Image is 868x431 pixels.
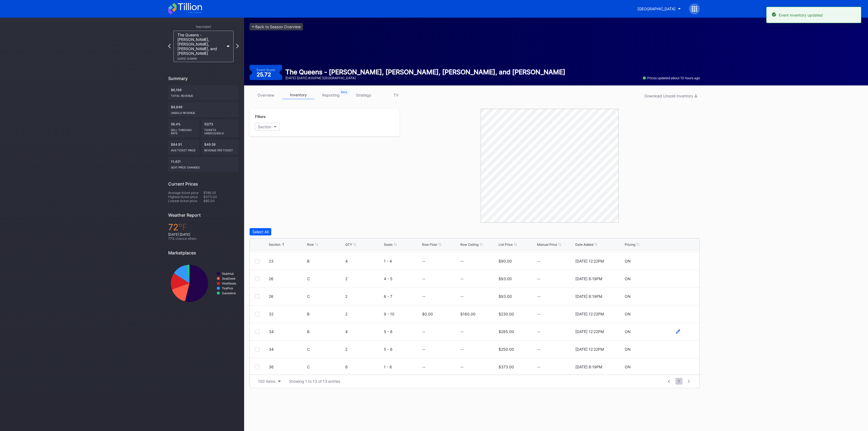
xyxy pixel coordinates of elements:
div: 1 - 6 [384,365,421,369]
div: Seats [384,242,392,247]
div: 77 % chance of rain [168,237,239,241]
div: Section [258,124,271,129]
div: Average ticket price [168,191,203,195]
a: TV [380,91,412,99]
div: ON [625,329,631,334]
span: 1 [675,378,682,385]
div: [DATE] 12:22PM [575,259,604,263]
div: -- [460,276,464,281]
div: 34 [269,347,306,352]
div: C [307,276,344,281]
div: 100 items [258,379,275,384]
div: $84.91 [168,140,199,155]
div: Unsold Revenue [171,109,236,114]
div: 2 [345,276,382,281]
span: ℉ [178,222,187,232]
button: [GEOGRAPHIC_DATA] [633,4,685,14]
div: [GEOGRAPHIC_DATA] [637,7,675,11]
div: -- [422,347,425,352]
div: Section [269,242,280,247]
div: ON [625,276,631,281]
div: C [307,365,344,369]
div: -- [537,312,574,316]
div: $93.00 [499,276,512,281]
div: Highest ticket price [168,195,203,199]
div: -- [537,365,574,369]
div: $373.00 [203,195,239,199]
div: $373.00 [499,365,514,369]
div: Select All [252,229,269,234]
div: 5 - 6 [384,347,421,352]
text: TickPick [222,287,233,290]
div: seat price changes [171,164,236,169]
div: List Price [499,242,513,247]
a: overview [250,91,282,99]
div: [DATE] 8:00PM [177,57,224,60]
text: StubHub [222,272,234,275]
div: [DATE] 8:19PM [575,365,602,369]
text: SeatGeek [222,277,235,280]
a: <-Back to Season Overview [250,23,303,30]
div: [DATE] [DATE] [168,232,239,237]
div: [DATE] 8:19PM [575,276,602,281]
div: [DATE] 12:22PM [575,329,604,334]
div: -- [537,347,574,352]
div: $85.00 [203,199,239,203]
div: $9,846 [168,102,239,117]
a: reporting [315,91,347,99]
div: 58.4% [168,119,199,138]
div: Filters [255,114,394,119]
div: 72 [168,222,239,232]
div: Revenue per ticket [204,146,236,152]
div: 5 - 8 [384,329,421,334]
div: $0.00 [422,312,433,316]
div: B [307,312,344,316]
div: $6,198 [168,85,239,100]
div: Total Revenue [171,92,236,97]
div: Sell Through Rate [171,126,197,135]
div: 34 [269,329,306,334]
div: 4 [345,329,382,334]
div: -- [460,365,464,369]
div: -- [460,294,464,299]
div: 6 - 7 [384,294,421,299]
div: -- [460,259,464,263]
button: Select All [250,228,271,235]
div: B [307,329,344,334]
div: QTY [345,242,352,247]
div: 23 [269,259,306,263]
svg: Chart title [168,260,239,307]
div: 6 [345,365,382,369]
div: Summary [168,76,239,81]
div: 32 [269,312,306,316]
div: $90.00 [499,259,512,263]
div: -- [422,294,425,299]
div: 9 - 10 [384,312,421,316]
div: Date Added [575,242,593,247]
div: 1 - 4 [384,259,421,263]
div: C [307,347,344,352]
div: 4 [345,259,382,263]
div: Manual Price [537,242,557,247]
div: 2 [345,312,382,316]
div: -- [422,329,425,334]
div: Lowest ticket price [168,199,203,203]
button: Section [255,123,280,131]
div: -- [537,294,574,299]
div: [DATE] 12:22PM [575,312,604,316]
div: $230.00 [499,312,514,316]
div: Row [307,242,314,247]
div: Tickets Unsold/Sold [204,126,236,135]
div: 52/73 [202,119,239,138]
div: 26 [269,294,306,299]
a: inventory [282,91,315,99]
div: ON [625,294,631,299]
div: [DATE] [DATE] 8:00PM | [GEOGRAPHIC_DATA] [285,76,565,80]
a: strategy [347,91,380,99]
div: $49.59 [202,140,239,155]
div: The Queens - [PERSON_NAME], [PERSON_NAME], [PERSON_NAME], and [PERSON_NAME] [285,68,565,76]
text: Gametime [222,292,236,295]
div: 4 - 5 [384,276,421,281]
div: [DATE] 12:22PM [575,347,604,352]
div: The Queens - [PERSON_NAME], [PERSON_NAME], [PERSON_NAME], and [PERSON_NAME] [177,33,224,60]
